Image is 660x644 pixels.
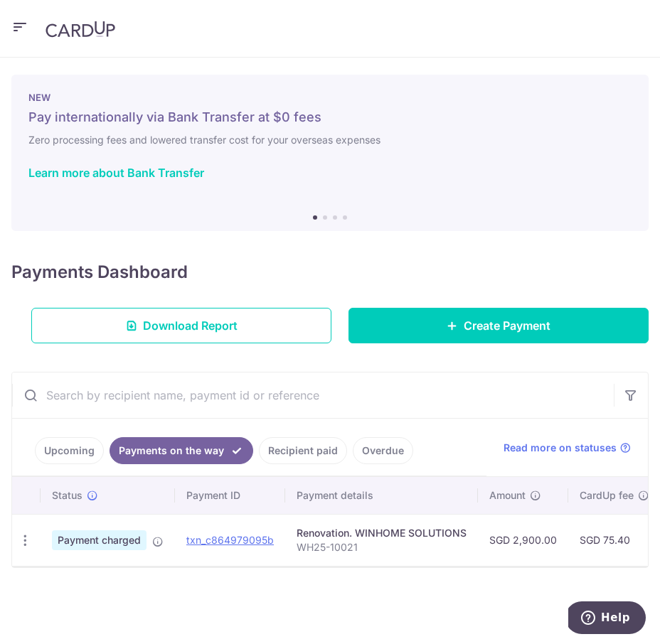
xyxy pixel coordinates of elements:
[259,437,347,464] a: Recipient paid
[348,308,649,343] a: Create Payment
[175,477,285,514] th: Payment ID
[186,534,274,546] a: txn_c864979095b
[28,132,632,149] h6: Zero processing fees and lowered transfer cost for your overseas expenses
[297,540,467,554] p: WH25-10021
[489,488,526,503] span: Amount
[28,92,632,103] p: NEW
[504,441,617,455] span: Read more on statuses
[143,317,238,334] span: Download Report
[46,21,115,38] img: CardUp
[478,514,568,566] td: SGD 2,900.00
[504,441,631,455] a: Read more on statuses
[52,488,82,503] span: Status
[110,437,253,464] a: Payments on the way
[353,437,413,464] a: Overdue
[31,308,331,343] a: Download Report
[11,259,188,285] h4: Payments Dashboard
[568,601,646,637] iframe: Opens a widget where you can find more information
[464,317,550,334] span: Create Payment
[12,372,614,418] input: Search by recipient name, payment id or reference
[285,477,478,514] th: Payment details
[28,109,632,126] h5: Pay internationally via Bank Transfer at $0 fees
[52,530,147,550] span: Payment charged
[297,526,467,540] div: Renovation. WINHOME SOLUTIONS
[28,166,204,180] a: Learn more about Bank Transfer
[580,488,634,503] span: CardUp fee
[35,437,104,464] a: Upcoming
